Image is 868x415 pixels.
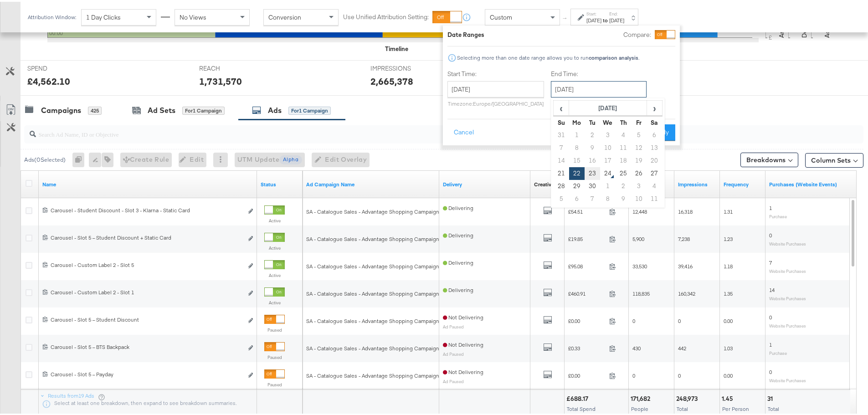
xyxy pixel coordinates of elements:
a: The number of times a purchase was made tracked by your Custom Audience pixel on your website aft... [769,179,853,186]
sub: Purchase [769,348,787,354]
td: 27 [647,165,662,178]
td: 20 [647,153,662,165]
span: 1 [769,203,772,210]
td: 15 [569,153,585,165]
span: 0 [769,367,772,374]
div: [DATE] [586,15,601,22]
span: Delivering [443,203,473,210]
a: Name of Campaign this Ad belongs to. [306,179,436,186]
span: Not Delivering [443,367,483,374]
span: SA - Catalogue Sales - Advantage Shopping Campaign – JD Arm [306,234,462,241]
a: Shows the current state of your Ad. [261,179,299,186]
div: Timeline [385,43,408,51]
span: No Views [180,11,206,20]
div: Campaigns [41,103,81,114]
sub: Website Purchases [769,266,806,272]
div: 1.45 [722,393,736,401]
span: Total [768,404,779,410]
a: Reflects the ability of your Ad to achieve delivery. [443,179,527,186]
span: Not Delivering [443,339,483,346]
sub: Website Purchases [769,321,806,327]
sub: Website Purchases [769,294,806,299]
td: 18 [616,153,631,165]
td: 6 [569,191,585,204]
div: 0 [72,151,89,165]
td: 17 [600,153,616,165]
div: Ads ( 0 Selected) [24,154,66,162]
div: Carousel - Custom Label 2 - Slot 1 [51,287,243,294]
span: £54.51 [568,206,606,213]
span: 0 [769,312,772,319]
text: Delivery [800,13,808,36]
th: Sa [647,114,662,127]
span: 0 [769,230,772,237]
div: Date Ranges [447,29,484,37]
span: Delivering [443,230,473,237]
span: Per Person [722,404,749,410]
span: 16,318 [678,206,693,213]
span: IMPRESSIONS [370,62,439,71]
td: 12 [631,140,647,153]
td: 3 [600,127,616,140]
td: 2 [616,178,631,191]
span: £19.85 [568,234,606,241]
div: for 1 Campaign [288,105,331,113]
div: [DATE] [609,15,624,22]
td: 7 [585,191,600,204]
th: [DATE] [569,99,647,114]
span: Delivering [443,257,473,264]
td: 7 [554,140,569,153]
label: End: [609,9,624,15]
div: Selecting more than one date range allows you to run . [457,53,640,59]
span: 5,900 [632,234,644,241]
label: Active [264,243,285,249]
div: for 1 Campaign [182,105,225,113]
span: SA - Catalogue Sales - Advantage Shopping Campaign – JD Arm [306,261,462,268]
label: Active [264,216,285,222]
td: 13 [647,140,662,153]
span: 7,238 [678,234,690,241]
label: Start: [586,9,601,15]
td: 29 [569,178,585,191]
p: Timezone: Europe/[GEOGRAPHIC_DATA] [447,98,544,105]
td: 21 [554,165,569,178]
label: End Time: [551,68,650,77]
span: SPEND [27,62,96,71]
div: 171,682 [631,393,653,401]
span: Delivering [443,285,473,292]
input: Search Ad Name, ID or Objective [36,120,786,138]
td: 26 [631,165,647,178]
td: 5 [554,191,569,204]
a: Ad Name. [42,179,253,186]
td: 11 [647,191,662,204]
span: £0.33 [568,343,606,350]
span: 160,342 [678,288,695,295]
span: › [647,99,662,113]
td: 10 [600,140,616,153]
button: Column Sets [805,151,863,166]
span: ↑ [561,15,570,19]
span: ‹ [554,99,568,113]
span: Not Delivering [443,312,483,319]
span: 12,448 [632,206,647,213]
span: SA - Catalogue Sales - Advantage Shopping Campaign – JD Arm [306,288,462,295]
span: 1 [769,339,772,346]
div: Carousel - Slot 5 – BTS Backpack [51,342,243,349]
span: 1 Day Clicks [86,11,121,20]
div: £4,562.10 [27,73,70,86]
sub: Purchase [769,212,787,217]
a: The number of times your ad was served. On mobile apps an ad is counted as served the first time ... [678,179,716,186]
td: 9 [585,140,600,153]
td: 8 [569,140,585,153]
td: 6 [647,127,662,140]
span: Custom [490,11,512,20]
span: 430 [632,343,641,350]
td: 8 [600,191,616,204]
strong: comparison analysis [589,52,638,59]
span: £95.08 [568,261,606,268]
div: Carousel - Student Discount - Slot 3 - Klarna - Static Card [51,205,243,212]
span: 39,416 [678,261,693,268]
div: 31 [767,393,776,401]
th: Fr [631,114,647,127]
sub: Website Purchases [769,376,806,381]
